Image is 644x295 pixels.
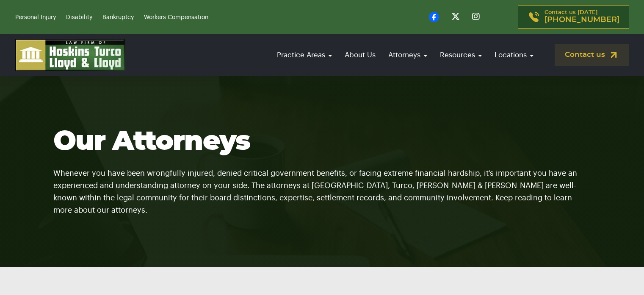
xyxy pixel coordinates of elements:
[15,39,125,71] img: logo
[340,43,380,67] a: About Us
[436,43,486,67] a: Resources
[518,5,629,29] a: Contact us [DATE][PHONE_NUMBER]
[53,127,591,157] h1: Our Attorneys
[384,43,431,67] a: Attorneys
[544,10,619,24] p: Contact us [DATE]
[490,43,538,67] a: Locations
[555,44,629,66] a: Contact us
[273,43,336,67] a: Practice Areas
[66,14,92,20] a: Disability
[102,14,134,20] a: Bankruptcy
[144,14,208,20] a: Workers Compensation
[15,14,56,20] a: Personal Injury
[544,16,619,24] span: [PHONE_NUMBER]
[53,157,591,216] p: Whenever you have been wrongfully injured, denied critical government benefits, or facing extreme...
